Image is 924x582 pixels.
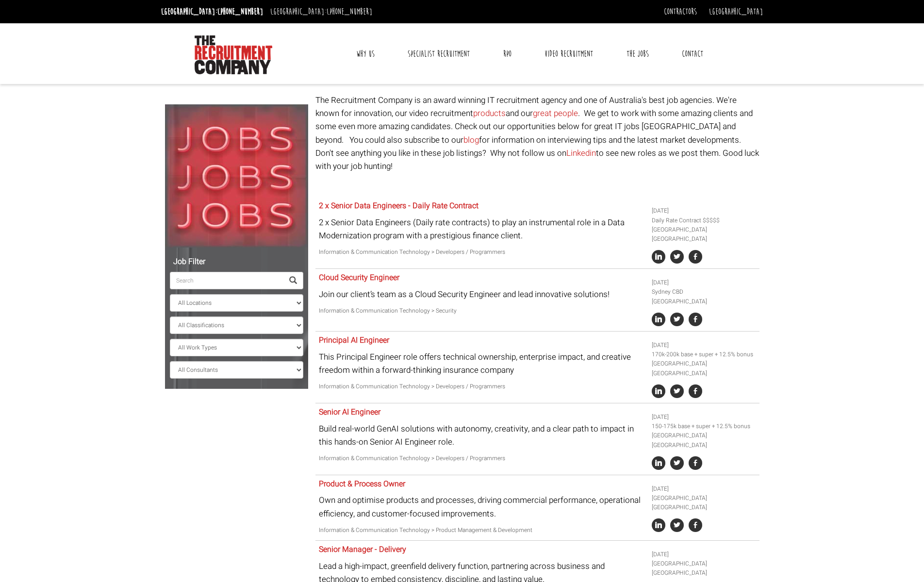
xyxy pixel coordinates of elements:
[319,200,478,212] a: 2 x Senior Data Engineers - Daily Rate Contract
[463,134,479,146] a: blog
[675,42,710,66] a: Contact
[473,107,506,119] a: products
[159,4,265,19] li: [GEOGRAPHIC_DATA]:
[652,559,756,578] li: [GEOGRAPHIC_DATA] [GEOGRAPHIC_DATA]
[664,6,697,17] a: Contractors
[349,42,382,66] a: Why Us
[170,272,283,289] input: Search
[619,42,656,66] a: The Jobs
[496,42,519,66] a: RPO
[217,6,263,17] a: [PHONE_NUMBER]
[652,206,756,216] li: [DATE]
[195,35,272,74] img: The Recruitment Company
[327,6,372,17] a: [PHONE_NUMBER]
[165,104,308,248] img: Jobs, Jobs, Jobs
[400,42,477,66] a: Specialist Recruitment
[652,550,756,559] li: [DATE]
[268,4,375,19] li: [GEOGRAPHIC_DATA]:
[566,147,596,159] a: Linkedin
[709,6,763,17] a: [GEOGRAPHIC_DATA]
[170,258,303,266] h5: Job Filter
[533,107,578,119] a: great people
[315,94,759,173] p: The Recruitment Company is an award winning IT recruitment agency and one of Australia's best job...
[537,42,600,66] a: Video Recruitment
[319,544,406,555] a: Senior Manager - Delivery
